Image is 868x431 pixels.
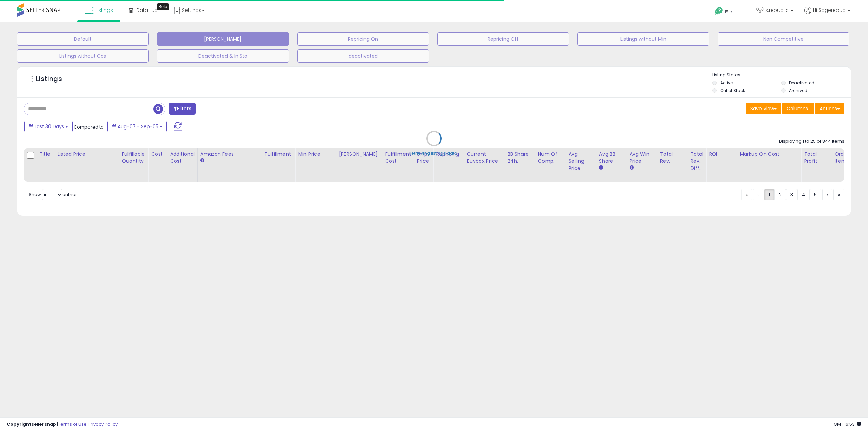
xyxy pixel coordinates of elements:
[723,9,732,15] span: Help
[157,32,289,46] button: [PERSON_NAME]
[95,7,113,14] span: Listings
[804,7,850,22] a: Hi Sagerepub
[409,150,459,156] div: Retrieving listings data..
[17,32,149,46] button: Default
[710,2,746,22] a: Help
[136,7,158,14] span: DataHub
[437,32,569,46] button: Repricing Off
[577,32,709,46] button: Listings without Min
[765,7,789,14] span: s.republic
[297,49,429,63] button: deactivated
[157,3,169,10] div: Tooltip anchor
[715,7,723,15] i: Get Help
[17,49,149,63] button: Listings without Cos
[157,49,289,63] button: Deactivated & In Sto
[297,32,429,46] button: Repricing On
[813,7,846,14] span: Hi Sagerepub
[718,32,849,46] button: Non Competitive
